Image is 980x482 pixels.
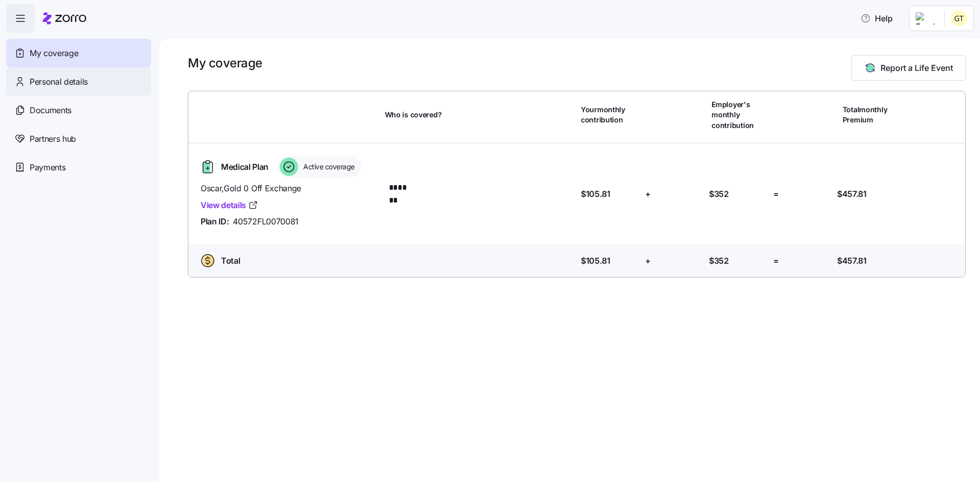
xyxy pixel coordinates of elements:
button: Report a Life Event [851,55,966,81]
span: Report a Life Event [880,62,953,74]
span: Partners hub [30,133,76,145]
span: $457.81 [837,255,867,267]
span: Total monthly Premium [843,105,900,125]
span: + [645,255,651,267]
span: Documents [30,104,71,117]
span: Employer's monthly contribution [712,99,769,131]
button: Help [852,8,901,29]
a: My coverage [6,39,151,67]
img: Employer logo [916,12,936,24]
span: Help [861,12,893,24]
span: Oscar , Gold 0 Off Exchange [201,182,377,195]
span: My coverage [30,47,78,60]
span: $352 [709,255,729,267]
span: $352 [709,188,729,200]
a: Personal details [6,67,151,96]
a: Payments [6,153,151,182]
span: Plan ID: [201,215,229,228]
span: Who is covered? [385,110,442,120]
h1: My coverage [188,55,262,71]
a: View details [201,199,258,212]
span: $105.81 [581,255,610,267]
span: $457.81 [837,188,867,200]
span: = [773,188,779,200]
span: Payments [30,161,65,174]
span: Personal details [30,75,88,88]
span: 40572FL0070081 [233,215,299,228]
span: Your monthly contribution [581,105,638,125]
span: Active coverage [300,162,355,172]
span: Total [221,255,240,267]
img: ad4f21520ee1b3745c97c0c62833f1f2 [951,10,967,27]
span: Medical Plan [221,161,268,173]
span: + [645,188,651,200]
a: Documents [6,96,151,124]
a: Partners hub [6,124,151,153]
span: = [773,255,779,267]
span: $105.81 [581,188,610,200]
